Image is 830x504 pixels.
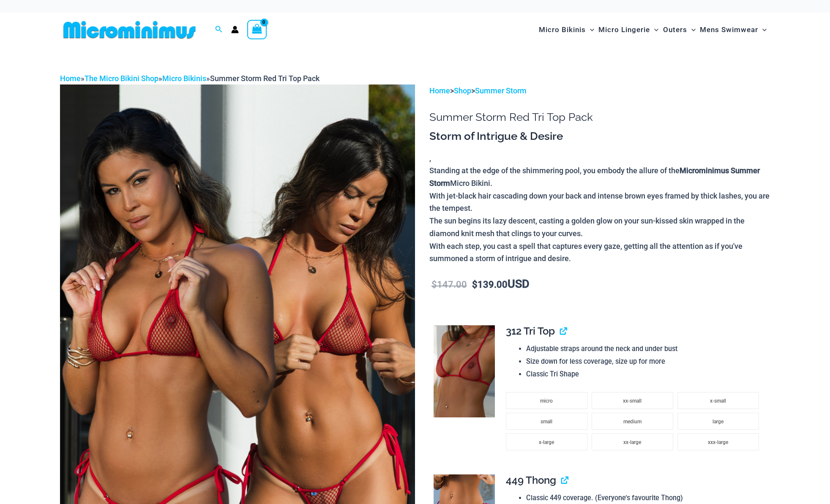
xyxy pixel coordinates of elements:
a: The Micro Bikini Shop [85,74,158,83]
li: Size down for less coverage, size up for more [526,355,763,368]
b: Microminimus Summer Storm [429,166,760,188]
img: MM SHOP LOGO FLAT [60,20,199,39]
span: xx-small [623,398,642,404]
span: large [713,419,724,425]
h1: Summer Storm Red Tri Top Pack [429,111,770,124]
li: micro [506,392,587,409]
span: 312 Tri Top [506,325,555,337]
li: xx-large [592,433,673,450]
li: xxx-large [677,433,759,450]
li: xx-small [592,392,673,409]
a: Shop [454,86,471,95]
li: x-small [677,392,759,409]
a: View Shopping Cart, empty [247,20,267,39]
span: xxx-large [708,439,728,445]
span: Menu Toggle [758,19,767,41]
a: Home [60,74,81,83]
nav: Site Navigation [535,16,770,44]
li: medium [592,413,673,430]
div: , [429,129,770,265]
a: Search icon link [215,25,223,35]
span: Micro Lingerie [598,19,650,41]
a: Micro LingerieMenu ToggleMenu Toggle [596,17,661,43]
a: OutersMenu ToggleMenu Toggle [661,17,698,43]
a: Account icon link [231,26,239,33]
bdi: 139.00 [472,279,508,290]
span: x-large [539,439,554,445]
bdi: 147.00 [431,279,467,290]
span: xx-large [623,439,641,445]
img: Summer Storm Red 312 Tri Top [434,325,495,417]
a: Mens SwimwearMenu ToggleMenu Toggle [698,17,769,43]
span: $ [472,279,478,290]
span: Menu Toggle [687,19,696,41]
li: x-large [506,433,587,450]
span: Micro Bikinis [539,19,586,41]
span: 449 Thong [506,474,556,486]
a: Micro Bikinis [162,74,206,83]
p: > > [429,84,770,97]
a: Home [429,86,450,95]
a: Summer Storm [475,86,527,95]
span: Mens Swimwear [700,19,758,41]
span: x-small [710,398,726,404]
span: micro [540,398,553,404]
span: Menu Toggle [586,19,594,41]
li: small [506,413,587,430]
li: Classic Tri Shape [526,368,763,381]
span: medium [623,419,642,425]
span: Menu Toggle [650,19,658,41]
span: small [541,419,552,425]
span: $ [431,279,437,290]
p: Standing at the edge of the shimmering pool, you embody the allure of the Micro Bikini. With jet-... [429,164,770,265]
span: Outers [663,19,687,41]
span: Summer Storm Red Tri Top Pack [210,74,319,83]
span: » » » [60,74,319,83]
a: Micro BikinisMenu ToggleMenu Toggle [537,17,596,43]
li: large [677,413,759,430]
p: USD [429,278,770,291]
li: Adjustable straps around the neck and under bust [526,343,763,355]
h3: Storm of Intrigue & Desire [429,129,770,144]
